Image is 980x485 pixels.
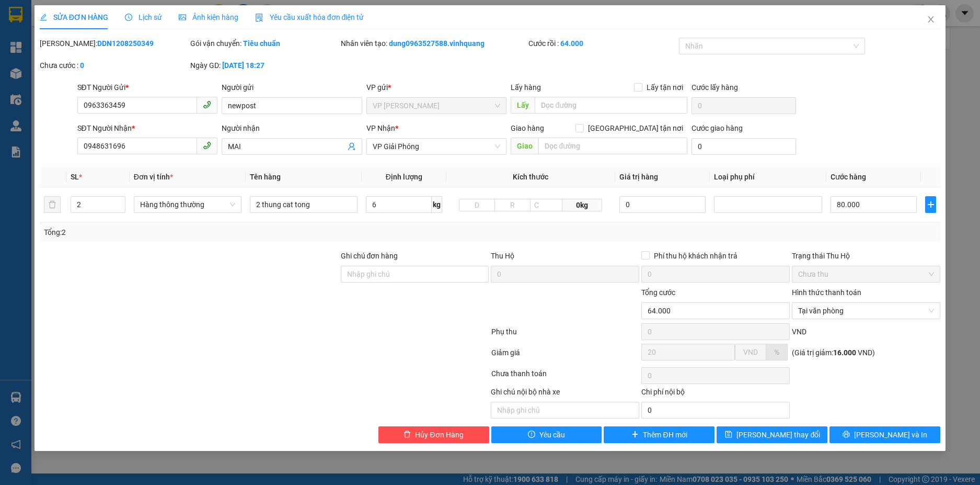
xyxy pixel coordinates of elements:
[798,266,934,282] span: Chưa thu
[490,326,641,344] div: Phụ thu
[691,124,743,132] label: Cước giao hàng
[511,97,535,114] span: Lấy
[490,347,641,365] div: Giảm giá
[459,199,495,211] input: D
[250,196,358,213] input: VD: Bàn, Ghế
[691,83,738,92] label: Cước lấy hàng
[179,13,238,21] span: Ảnh kiện hàng
[604,426,714,443] button: plusThêm ĐH mới
[530,199,562,211] input: C
[539,429,565,441] span: Yêu cầu
[203,100,211,109] span: phone
[341,252,398,260] label: Ghi chú đơn hàng
[927,15,935,24] span: close
[179,14,186,21] span: picture
[378,426,489,443] button: deleteHủy Đơn Hàng
[140,197,235,212] span: Hàng thông thường
[792,250,940,262] div: Trạng thái Thu Hộ
[40,60,188,71] div: Chưa cước :
[831,173,866,181] span: Cước hàng
[125,14,132,21] span: clock-circle
[255,14,263,22] img: icon
[926,200,936,209] span: plus
[511,138,538,154] span: Giao
[40,13,108,21] span: SỬA ĐƠN HÀNG
[631,431,639,439] span: plus
[528,38,677,49] div: Cước rồi :
[641,288,675,297] span: Tổng cước
[403,431,411,439] span: delete
[491,426,602,443] button: exclamation-circleYêu cầu
[341,38,527,49] div: Nhân viên tạo:
[833,348,856,357] span: 16.000
[366,82,507,93] div: VP gửi
[40,14,47,21] span: edit
[386,173,422,181] span: Định lượng
[528,431,535,439] span: exclamation-circle
[243,39,280,48] b: Tiêu chuẩn
[642,82,687,93] span: Lấy tận nơi
[373,139,501,154] span: VP Giải Phóng
[432,196,442,213] span: kg
[650,250,742,262] span: Phí thu hộ khách nhận trả
[77,82,218,93] div: SĐT Người Gửi
[562,199,602,211] span: 0kg
[560,39,583,48] b: 64.000
[925,196,936,213] button: plus
[829,426,940,443] button: printer[PERSON_NAME] và In
[798,303,934,319] span: Tại văn phòng
[366,124,395,132] span: VP Nhận
[535,97,687,114] input: Dọc đường
[250,173,281,181] span: Tên hàng
[389,39,485,48] b: dung0963527588.vinhquang
[190,38,339,49] div: Gói vận chuyển:
[511,83,541,92] span: Lấy hàng
[255,13,364,21] span: Yêu cầu xuất hóa đơn điện tử
[743,348,758,356] span: VND
[491,252,514,260] span: Thu Hộ
[717,426,827,443] button: save[PERSON_NAME] thay đổi
[134,173,173,181] span: Đơn vị tính
[222,122,362,134] div: Người nhận
[494,199,531,211] input: R
[40,38,188,49] div: [PERSON_NAME]:
[710,167,826,187] th: Loại phụ phí
[415,429,463,441] span: Hủy Đơn Hàng
[341,266,489,283] input: Ghi chú đơn hàng
[538,138,687,154] input: Dọc đường
[77,122,218,134] div: SĐT Người Nhận
[691,138,795,155] input: Cước giao hàng
[643,429,687,441] span: Thêm ĐH mới
[80,61,84,70] b: 0
[44,196,61,213] button: delete
[843,431,850,439] span: printer
[584,122,687,134] span: [GEOGRAPHIC_DATA] tận nơi
[44,227,378,238] div: Tổng: 2
[203,141,211,150] span: phone
[222,82,362,93] div: Người gửi
[491,402,639,419] input: Nhập ghi chú
[490,368,641,386] div: Chưa thanh toán
[619,173,658,181] span: Giá trị hàng
[511,124,544,132] span: Giao hàng
[125,13,162,21] span: Lịch sử
[97,39,154,48] b: DDN1208250349
[190,60,339,71] div: Ngày GD:
[641,386,790,402] div: Chi phí nội bộ
[222,61,264,70] b: [DATE] 18:27
[774,348,779,356] span: %
[792,348,875,357] span: (Giá trị giảm: VND )
[725,431,732,439] span: save
[691,97,795,114] input: Cước lấy hàng
[373,98,501,114] span: VP DƯƠNG ĐÌNH NGHỆ
[513,173,548,181] span: Kích thước
[792,328,806,336] span: VND
[916,5,946,35] button: Close
[736,429,820,441] span: [PERSON_NAME] thay đổi
[491,386,639,402] div: Ghi chú nội bộ nhà xe
[792,288,861,297] label: Hình thức thanh toán
[854,429,927,441] span: [PERSON_NAME] và In
[348,142,356,151] span: user-add
[71,173,79,181] span: SL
